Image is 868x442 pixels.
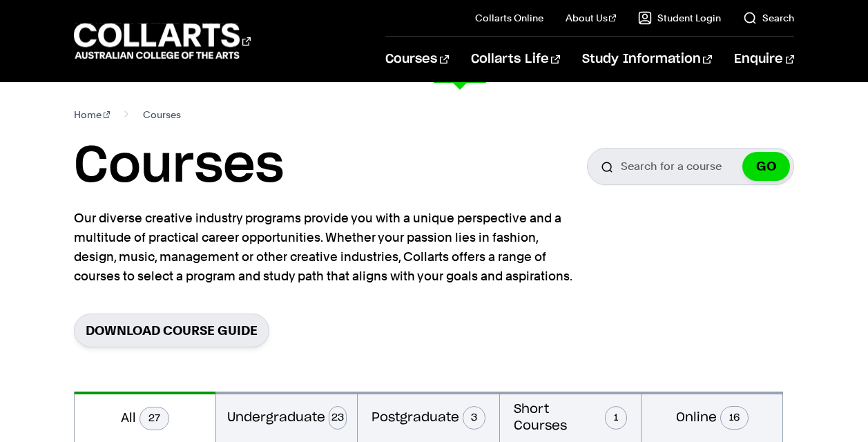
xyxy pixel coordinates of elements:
a: Study Information [582,37,712,82]
a: Courses [385,37,448,82]
a: Enquire [734,37,794,82]
p: Our diverse creative industry programs provide you with a unique perspective and a multitude of p... [74,209,578,286]
span: 3 [463,406,485,430]
button: Undergraduate23 [216,392,357,442]
button: Short Courses1 [500,392,641,442]
span: 16 [720,406,749,430]
span: Courses [143,105,181,124]
span: 27 [139,407,169,430]
span: 1 [605,406,627,430]
a: Collarts Online [475,11,543,25]
a: Home [74,105,110,124]
a: Search [743,11,794,25]
div: Go to homepage [74,21,251,61]
a: Download Course Guide [74,314,269,347]
button: GO [742,152,790,181]
button: Online16 [642,392,782,442]
a: About Us [566,11,617,25]
a: Collarts Life [471,37,560,82]
span: 23 [329,406,347,430]
h1: Courses [74,135,284,198]
a: Student Login [638,11,721,25]
input: Search for a course [587,148,794,185]
button: Postgraduate3 [358,392,499,442]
